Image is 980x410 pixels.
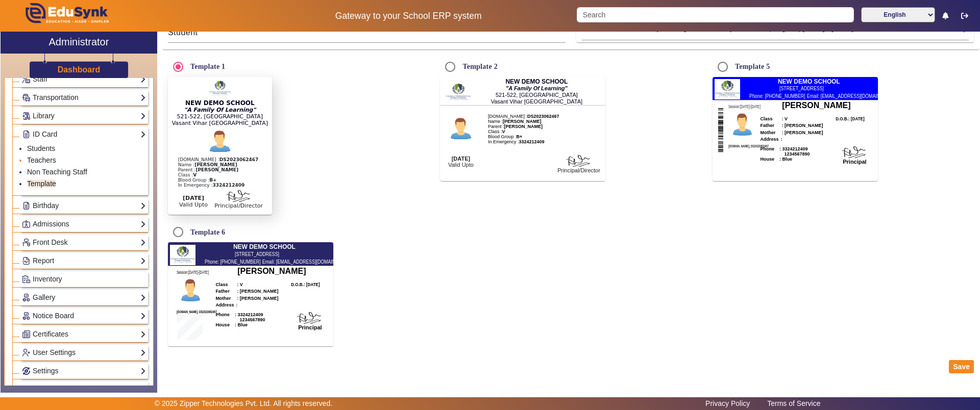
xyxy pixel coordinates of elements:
b: B+ [209,177,216,183]
div: Valid Upto [173,201,215,208]
h6: [PERSON_NAME] [760,100,872,110]
img: Student Profile [177,276,205,306]
b: [PERSON_NAME] [503,119,542,124]
img: 1f5807aa-4a8a-49a0-90a1-651a888537f0 [170,245,195,265]
b: Father [760,123,774,128]
label: Template 1 [188,62,225,71]
a: Promotion [22,383,146,395]
div: "A Family Of Learning" [473,85,600,92]
b: : V [781,116,788,121]
b: : [DATE] [848,116,865,121]
img: 1f5807aa-4a8a-49a0-90a1-651a888537f0 [209,77,231,100]
div: Principal/Director [214,202,263,209]
img: 1f5807aa-4a8a-49a0-90a1-651a888537f0 [446,82,471,102]
span: [DOMAIN_NAME].:DS2023062467 [177,309,217,315]
span: Inventory [33,275,62,283]
div: [STREET_ADDRESS] [201,251,314,258]
div: [STREET_ADDRESS] [745,85,859,92]
span: Blood Group : [178,177,217,183]
b: Class [215,282,228,287]
a: Terms of Service [762,397,825,410]
b: : [PERSON_NAME] [781,123,823,128]
b: Principal [843,159,866,165]
b: Father [215,289,230,294]
button: Save [949,360,974,373]
a: Non Teaching Staff [27,168,87,176]
span: Email: [EMAIL_ADDRESS][DOMAIN_NAME] [807,93,897,99]
span: Phone: [PHONE_NUMBER] [750,93,806,99]
input: Search [577,7,853,22]
div: Valid Upto [446,162,476,168]
b: : [PERSON_NAME] [237,296,278,301]
b: V [193,172,197,177]
span: Blood Group : [488,134,522,139]
span: Class : [178,172,197,177]
b: [DATE] [183,195,204,201]
b: Principal [298,324,322,330]
b: D.O.B. [836,116,848,121]
a: Students [27,144,55,152]
span: Student [168,28,198,37]
b: [DATE] [452,156,470,162]
label: Template 6 [188,228,225,237]
h3: Dashboard [58,65,101,74]
span: : Blue [779,157,792,162]
span: Parent : [178,167,238,172]
a: Privacy Policy [700,397,755,410]
span: Session:[DATE]-[DATE] [177,269,209,276]
img: Signatory [292,312,328,324]
b: Address [760,137,778,142]
b: [PERSON_NAME] [195,167,238,172]
h6: [PERSON_NAME] [215,266,328,276]
a: Teachers [27,156,56,164]
a: Template [27,180,56,188]
b: : [236,302,237,307]
span: NEW DEMO SCHOOL [778,78,840,85]
span: : Blue [235,322,248,327]
b: V [502,129,505,134]
span: : 3324212409 [235,312,263,317]
span: House [215,322,230,327]
label: Template 5 [733,62,770,71]
span: NEW DEMO SCHOOL [185,99,255,107]
div: [DOMAIN_NAME] : Name : In Emergency : [487,114,600,144]
a: Administrator [1,32,157,54]
img: Student Profile [446,114,476,144]
div: "A Family Of Learning" [172,107,268,113]
b: [PERSON_NAME] [194,162,237,167]
span: Parent : [488,124,543,129]
img: Student Profile [205,126,235,157]
img: Student Profile [728,110,756,141]
span: NEW DEMO SCHOOL [233,243,296,250]
a: Inventory [22,273,146,285]
b: Mother [215,296,231,301]
h2: Administrator [49,36,109,48]
h5: Gateway to your School ERP system [251,11,566,21]
b: : V [237,282,243,287]
p: © 2025 Zipper Technologies Pvt. Ltd. All rights reserved. [155,398,333,409]
b: [PERSON_NAME] [504,124,543,129]
b: Class [760,116,772,121]
div: 521-522, [GEOGRAPHIC_DATA] Vasant Vihar [GEOGRAPHIC_DATA] [473,92,600,105]
div: Principal/Director [557,167,600,173]
span: Session:[DATE]-[DATE] [728,104,761,111]
span: Email: [EMAIL_ADDRESS][DOMAIN_NAME] [262,259,352,265]
div: [DOMAIN_NAME] : Name : In Emergency : [177,157,268,188]
b: 3324212409 [213,183,245,188]
span: 1234567890 [784,151,810,157]
b: : [780,137,782,142]
b: Address [215,302,234,307]
span: House [760,157,774,162]
b: 3324212409 [519,139,544,144]
label: Template 2 [460,62,497,71]
b: Mother [760,130,775,135]
b: DS2023062467 [527,114,559,119]
b: B+ [516,134,522,139]
span: 1234567890 [239,317,265,322]
img: Inventory.png [22,275,30,283]
b: : [PERSON_NAME] [781,130,823,135]
span: Phone: [PHONE_NUMBER] [205,259,261,265]
b: : [DATE] [303,282,320,287]
b: D.O.B. [291,282,304,287]
a: Dashboard [57,64,101,75]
